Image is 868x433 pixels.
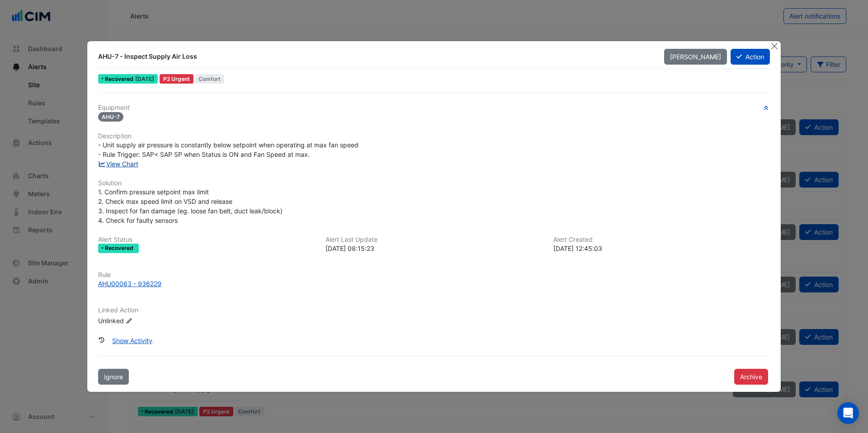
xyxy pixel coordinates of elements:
div: Open Intercom Messenger [837,402,859,424]
div: [DATE] 08:15:23 [325,244,542,253]
span: Comfort [195,74,225,84]
h6: Equipment [98,104,770,112]
h6: Linked Action [98,306,770,314]
button: Archive [734,369,768,385]
span: [PERSON_NAME] [670,53,721,61]
button: Close [769,41,779,51]
button: [PERSON_NAME] [664,49,727,65]
span: Recovered [105,245,135,251]
h6: Alert Created [553,236,770,244]
button: Show Activity [106,333,158,348]
button: Ignore [98,369,129,385]
div: P2 Urgent [160,74,193,84]
div: [DATE] 12:45:03 [553,244,770,253]
h6: Alert Last Update [325,236,542,244]
button: Action [731,49,770,65]
a: View Chart [98,160,138,168]
div: AHU00063 - 936229 [98,279,161,288]
span: AHU-7 [98,112,123,122]
div: AHU-7 - Inspect Supply Air Loss [98,52,653,61]
h6: Rule [98,271,770,279]
span: Ignore [104,373,123,381]
span: Wed 27-Aug-2025 08:15 AEST [135,75,154,82]
span: - Unit supply air pressure is constantly below setpoint when operating at max fan speed - Rule Tr... [98,141,359,158]
div: Unlinked [98,315,207,325]
h6: Description [98,132,770,140]
span: Recovered [105,76,135,82]
fa-icon: Edit Linked Action [126,317,132,324]
h6: Solution [98,179,770,187]
a: AHU00063 - 936229 [98,279,770,288]
span: 1. Confirm pressure setpoint max limit 2. Check max speed limit on VSD and release 3. Inspect for... [98,188,283,224]
h6: Alert Status [98,236,315,244]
